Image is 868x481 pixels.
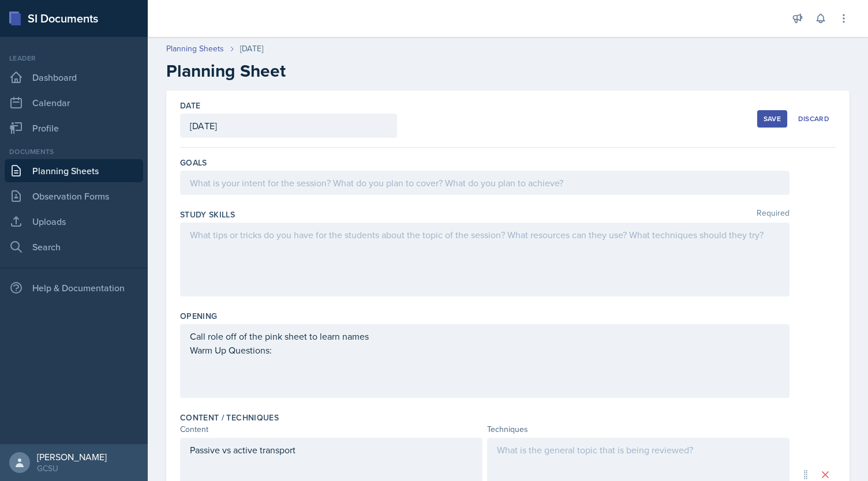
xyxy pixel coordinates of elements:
a: Calendar [5,91,143,114]
a: Profile [5,117,143,140]
div: Techniques [487,423,790,435]
p: Call role off of the pink sheet to learn names [190,329,780,343]
div: Leader [5,53,143,63]
p: Passive vs active transport [190,443,473,457]
button: Discard [792,110,836,127]
div: Help & Documentation [5,276,143,299]
label: Date [180,100,200,111]
a: Planning Sheets [5,159,143,182]
div: Documents [5,146,143,157]
label: Content / Techniques [180,412,279,423]
label: Study Skills [180,209,235,220]
a: Uploads [5,210,143,233]
label: Goals [180,157,207,168]
div: Content [180,423,482,435]
a: Search [5,235,143,258]
div: [DATE] [240,43,263,55]
div: Save [764,114,781,123]
div: GCSU [37,463,107,474]
h2: Planning Sheet [166,61,850,81]
a: Planning Sheets [166,43,224,55]
div: Discard [798,114,829,123]
span: Required [757,209,790,220]
p: Warm Up Questions: [190,343,780,357]
label: Opening [180,310,217,322]
div: [PERSON_NAME] [37,451,107,463]
button: Save [757,110,787,127]
a: Dashboard [5,66,143,89]
a: Observation Forms [5,185,143,208]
